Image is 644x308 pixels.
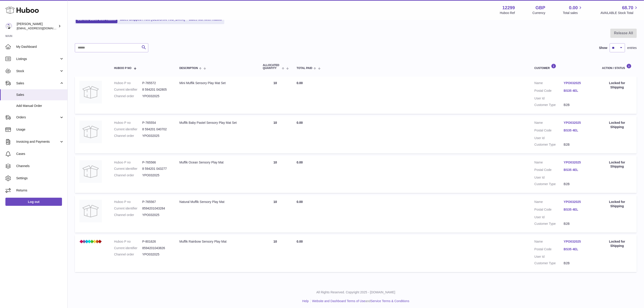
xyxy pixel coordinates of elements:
dt: Name [534,239,564,245]
dd: P-765554 [142,121,170,125]
dt: Huboo P no [114,200,142,204]
a: Service Terms & Conditions [371,299,409,303]
span: 68.70 [622,5,633,11]
dt: Current identifier [114,167,142,171]
dt: Huboo P no [114,239,142,244]
div: [PERSON_NAME] [17,22,57,30]
span: 0.00 [569,5,578,11]
dt: Channel order [114,94,142,98]
dd: YPO032025 [142,94,170,98]
dd: 8 594201 042805 [142,87,170,92]
img: no-photo.jpg [79,160,102,183]
span: Settings [16,176,64,180]
dt: User Id [534,136,564,140]
div: Muffik Ocean Sensory Play Mat [179,160,254,165]
img: no-photo.jpg [79,121,102,143]
div: Locked for Shipping [602,200,632,208]
a: YPO032025 [564,239,593,244]
td: 10 [258,195,292,233]
dt: Name [534,81,564,86]
dt: Name [534,160,564,166]
dd: 8594201043826 [142,246,170,250]
span: Invoicing and Payments [16,140,59,144]
a: BS35 4EL [564,128,593,133]
span: Cases [16,152,64,156]
dd: B2B [564,182,593,186]
dt: Current identifier [114,206,142,211]
span: 0.00 [297,81,303,85]
span: Total paid [297,67,312,70]
span: Stock [16,69,59,73]
img: no-photo.jpg [79,81,102,103]
span: ALLOCATED Quantity [263,64,281,70]
dt: Name [534,121,564,126]
span: Usage [16,127,64,132]
dt: Postal Code [534,89,564,94]
dt: Postal Code [534,128,564,134]
dt: User Id [534,215,564,219]
td: 10 [258,76,292,114]
div: Locked for Shipping [602,121,632,129]
dt: Huboo P no [114,81,142,85]
dd: P-801626 [142,239,170,244]
img: 1687351953.jpeg [79,239,102,244]
label: Show [599,46,607,50]
dt: Current identifier [114,87,142,92]
dt: User Id [534,255,564,259]
a: BS35 4EL [564,89,593,93]
dt: Huboo P no [114,160,142,165]
a: Log out [5,198,62,206]
a: Website and Dashboard Terms of Use [312,299,365,303]
a: YPO032025 [564,81,593,85]
dt: User Id [534,96,564,101]
dt: Channel order [114,213,142,217]
div: Locked for Shipping [602,81,632,90]
span: Total sales [563,11,583,15]
span: Listings [16,57,59,61]
div: Natural Muffik Sensory Play Mat [179,200,254,204]
td: 10 [258,156,292,193]
dd: 8594201043284 [142,206,170,211]
dd: 8 594201 040702 [142,127,170,131]
dt: Name [534,200,564,205]
strong: 12299 [502,5,515,11]
span: Add Manual Order [16,104,64,108]
span: Orders [16,115,59,120]
dt: Customer Type [534,143,564,147]
dt: Channel order [114,134,142,138]
div: Locked for Shipping [602,160,632,169]
dd: YPO032025 [142,134,170,138]
td: 10 [258,116,292,154]
div: Muffik Rainbow Sensory Play Mat [179,239,254,244]
dt: Postal Code [534,168,564,173]
dt: User Id [534,175,564,180]
strong: GBP [536,5,545,11]
dt: Current identifier [114,246,142,250]
span: entries [627,46,637,50]
a: BS35 4EL [564,247,593,251]
dt: Customer Type [534,182,564,186]
span: My Dashboard [16,45,64,49]
dd: 8 594201 043277 [142,167,170,171]
dt: Channel order [114,173,142,177]
div: Huboo Ref [500,11,515,15]
dt: Customer Type [534,103,564,107]
span: Channels [16,164,64,168]
li: and [311,299,409,303]
span: Description [179,67,198,70]
dd: P-765572 [142,81,170,85]
dt: Customer Type [534,261,564,265]
span: 0.00 [297,240,303,243]
img: no-photo.jpg [79,200,102,222]
span: Huboo P no [114,67,131,70]
dt: Current identifier [114,127,142,131]
dd: YPO032025 [142,252,170,257]
a: YPO032025 [564,160,593,165]
span: Sales [16,93,64,97]
span: 0.00 [297,161,303,164]
a: 68.70 AVAILABLE Stock Total [600,5,639,15]
a: YPO032025 [564,200,593,204]
div: Muffik Baby Pastel Sensory Play Mat Set [179,121,254,125]
dt: Postal Code [534,207,564,213]
dt: Channel order [114,252,142,257]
